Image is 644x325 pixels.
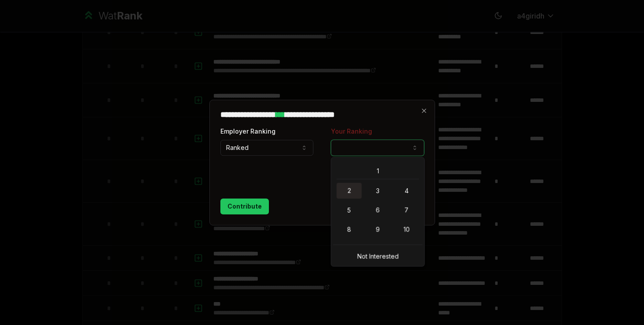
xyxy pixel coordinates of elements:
[405,187,409,195] span: 4
[376,187,380,195] span: 3
[347,187,351,195] span: 2
[220,198,269,214] button: Contribute
[347,225,351,234] span: 8
[220,127,275,135] label: Employer Ranking
[331,127,372,135] label: Your Ranking
[403,225,409,234] span: 10
[357,252,398,261] span: Not Interested
[347,206,351,215] span: 5
[377,167,379,176] span: 1
[376,225,380,234] span: 9
[405,206,409,215] span: 7
[376,206,380,215] span: 6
